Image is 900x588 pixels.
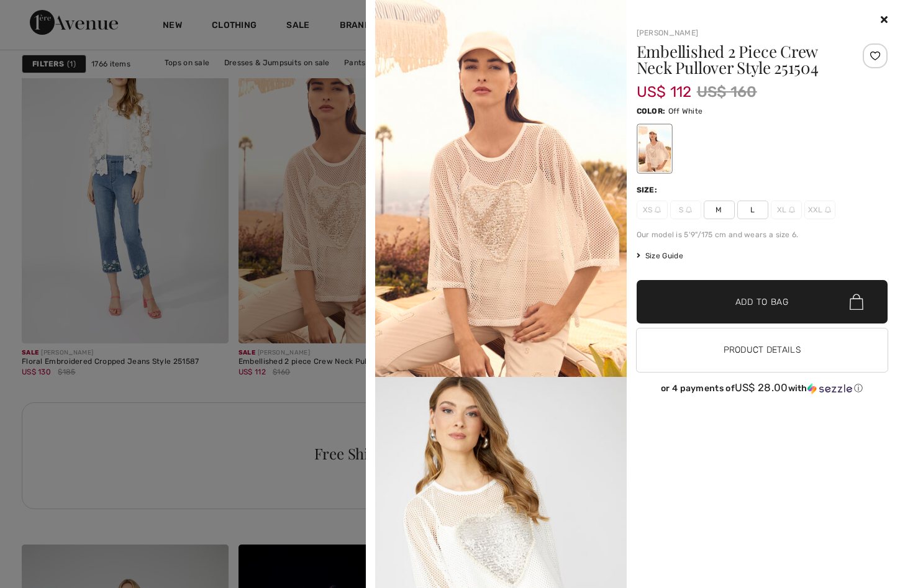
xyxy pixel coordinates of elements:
span: XS [637,201,668,219]
img: ring-m.svg [686,207,692,213]
img: Sezzle [807,383,852,394]
span: US$ 112 [637,71,692,101]
img: ring-m.svg [655,207,661,213]
span: Color: [637,107,666,115]
span: M [704,201,735,219]
span: Help [28,9,53,20]
span: US$ 160 [697,81,757,103]
button: Product Details [637,328,888,372]
div: or 4 payments of with [637,382,888,394]
img: ring-m.svg [825,207,831,213]
img: ring-m.svg [789,207,795,213]
span: S [670,201,701,219]
span: Off White [668,107,703,115]
span: US$ 28.00 [735,381,788,394]
span: L [737,201,768,219]
span: XL [771,201,802,219]
div: Our model is 5'9"/175 cm and wears a size 6. [637,229,888,240]
span: Add to Bag [735,296,789,309]
h1: Embellished 2 Piece Crew Neck Pullover Style 251504 [637,43,846,76]
a: [PERSON_NAME] [637,29,699,37]
span: Size Guide [637,250,683,261]
div: Off White [638,125,670,172]
div: or 4 payments ofUS$ 28.00withSezzle Click to learn more about Sezzle [637,382,888,399]
div: Size: [637,184,660,196]
img: Bag.svg [850,294,863,310]
button: Add to Bag [637,280,888,323]
span: XXL [804,201,835,219]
